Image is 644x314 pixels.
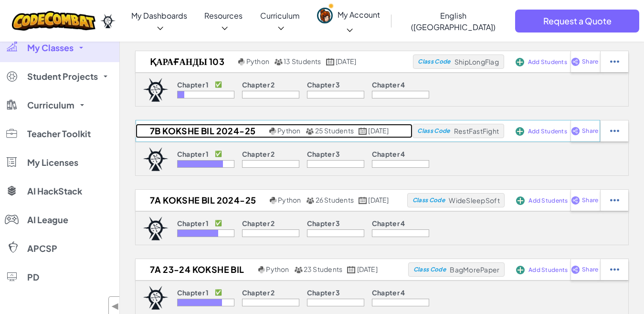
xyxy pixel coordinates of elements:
[304,265,343,273] span: 23 Students
[136,193,267,207] h2: 7A Kokshe BIL 2024-25
[136,262,408,277] a: 7A 23-24 Kokshe BIL Python 23 Students [DATE]
[238,58,245,65] img: python.png
[372,150,405,158] p: Chapter 4
[136,54,413,69] a: Қарағанды 103 Python 13 Students [DATE]
[516,127,524,136] img: IconAddStudents.svg
[123,2,196,40] a: My Dashboards
[610,265,619,274] img: IconStudentEllipsis.svg
[307,81,340,88] p: Chapter 3
[284,57,321,65] span: 13 Students
[307,219,340,227] p: Chapter 3
[449,196,499,205] span: WideSleepSoft
[260,11,300,21] span: Curriculum
[246,57,269,65] span: Python
[359,197,367,204] img: calendar.svg
[143,217,169,240] img: logo
[516,58,524,66] img: IconAddStudents.svg
[100,14,116,28] img: Ozaria
[270,197,277,204] img: python.png
[582,267,598,272] span: Share
[215,219,222,227] p: ✅
[394,2,513,40] a: English ([GEOGRAPHIC_DATA])
[528,59,567,65] span: Add Students
[136,124,412,138] a: 7B Kokshe BIL 2024-25 Python 25 Students [DATE]
[571,127,580,135] img: IconShare_Purple.svg
[136,193,407,207] a: 7A Kokshe BIL 2024-25 Python 26 Students [DATE]
[242,219,275,227] p: Chapter 2
[27,158,78,167] span: My Licenses
[27,130,91,138] span: Teacher Toolkit
[528,198,568,204] span: Add Students
[307,150,340,158] p: Chapter 3
[177,81,209,88] p: Chapter 1
[277,126,300,135] span: Python
[571,196,580,205] img: IconShare_Purple.svg
[610,57,619,66] img: IconStudentEllipsis.svg
[359,128,367,135] img: calendar.svg
[347,266,356,273] img: calendar.svg
[372,219,405,227] p: Chapter 4
[417,128,450,134] span: Class Code
[136,124,267,138] h2: 7B Kokshe BIL 2024-25
[411,11,496,32] span: English ([GEOGRAPHIC_DATA])
[143,147,169,171] img: logo
[27,43,74,52] span: My Classes
[27,216,68,224] span: AI League
[204,11,243,21] span: Resources
[372,81,405,88] p: Chapter 4
[412,197,445,203] span: Class Code
[242,289,275,296] p: Chapter 2
[307,289,340,296] p: Chapter 3
[582,128,598,134] span: Share
[143,78,169,102] img: logo
[196,2,252,40] a: Resources
[316,195,354,204] span: 26 Students
[215,81,222,88] p: ✅
[131,11,187,21] span: My Dashboards
[12,11,95,31] a: CodeCombat logo
[266,265,289,273] span: Python
[454,57,499,66] span: ShipLongFlag
[278,195,301,204] span: Python
[515,10,639,32] a: Request a Quote
[368,126,389,135] span: [DATE]
[27,187,82,195] span: AI HackStack
[582,197,598,203] span: Share
[251,2,308,40] a: Curriculum
[177,219,209,227] p: Chapter 1
[582,59,598,65] span: Share
[136,54,236,69] h2: Қарағанды 103
[306,128,314,135] img: MultipleUsers.png
[317,8,333,23] img: avatar
[450,265,499,274] span: BagMorePaper
[274,58,283,65] img: MultipleUsers.png
[610,127,619,135] img: IconStudentEllipsis.svg
[528,267,568,273] span: Add Students
[357,265,378,273] span: [DATE]
[413,267,446,272] span: Class Code
[215,150,222,158] p: ✅
[136,262,256,277] h2: 7A 23-24 Kokshe BIL
[516,196,525,205] img: IconAddStudents.svg
[368,195,389,204] span: [DATE]
[242,150,275,158] p: Chapter 2
[315,126,354,135] span: 25 Students
[294,266,303,273] img: MultipleUsers.png
[454,127,499,135] span: RestFastFight
[111,299,119,313] span: ◀
[372,289,405,296] p: Chapter 4
[306,197,315,204] img: MultipleUsers.png
[215,289,222,296] p: ✅
[177,289,209,296] p: Chapter 1
[418,59,450,65] span: Class Code
[571,57,580,66] img: IconShare_Purple.svg
[27,72,98,81] span: Student Projects
[528,129,567,134] span: Add Students
[326,58,335,65] img: calendar.svg
[143,286,169,310] img: logo
[610,196,619,205] img: IconStudentEllipsis.svg
[516,266,525,274] img: IconAddStudents.svg
[258,266,265,273] img: python.png
[242,81,275,88] p: Chapter 2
